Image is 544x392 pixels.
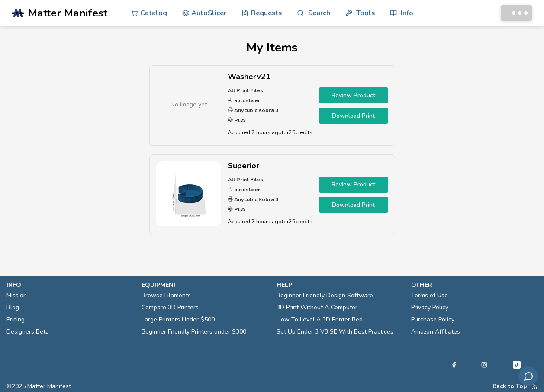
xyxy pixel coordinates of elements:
a: Review Product [319,87,388,103]
p: Acquired: 2 hours ago for 25 credits [228,128,312,137]
button: Back to Top [492,383,527,390]
span: No image yet [171,100,207,109]
a: Review Product [319,177,388,193]
a: Download Print [319,108,388,124]
a: Facebook [451,360,457,370]
strong: Anycubic Kobra 3 [233,106,279,114]
a: Terms of Use [411,289,448,302]
a: Download Print [319,197,388,213]
a: Purchase Policy [411,314,454,326]
a: How To Level A 3D Printer Bed [277,314,363,326]
a: Beginner Friendly Printers under $300 [142,326,246,338]
a: Pricing [6,314,25,326]
a: Privacy Policy [411,302,448,314]
a: Mission [6,289,27,302]
a: Set Up Ender 3 V3 SE With Best Practices [277,326,393,338]
a: Blog [6,302,19,314]
strong: All Print Files [228,176,263,183]
span: Matter Manifest [28,7,107,19]
a: Large Printers Under $500 [142,314,215,326]
strong: autoslicer [233,186,260,193]
a: Browse Filaments [142,289,191,302]
strong: Anycubic Kobra 3 [233,196,279,203]
h1: My Items [12,41,532,55]
p: help [277,280,403,289]
a: Instagram [481,360,487,370]
p: Acquired: 2 hours ago for 25 credits [228,217,312,226]
a: Amazon Affiliates [411,326,460,338]
h2: Superior [228,161,312,170]
strong: PLA [233,116,245,124]
a: Tiktok [512,360,522,370]
p: info [6,280,133,289]
span: © 2025 Matter Manifest [6,383,71,390]
p: other [411,280,538,289]
button: Send feedback via email [518,366,538,386]
a: 3D Print Without A Computer [277,302,357,314]
strong: PLA [233,206,245,213]
strong: All Print Files [228,87,263,94]
a: Beginner Friendly Design Software [277,289,373,302]
a: RSS Feed [531,383,538,390]
img: Superior [156,161,221,226]
strong: autoslicer [233,96,260,104]
p: equipment [142,280,268,289]
h2: Washerv21 [228,72,312,81]
a: Designers Beta [6,326,49,338]
a: Compare 3D Printers [142,302,199,314]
